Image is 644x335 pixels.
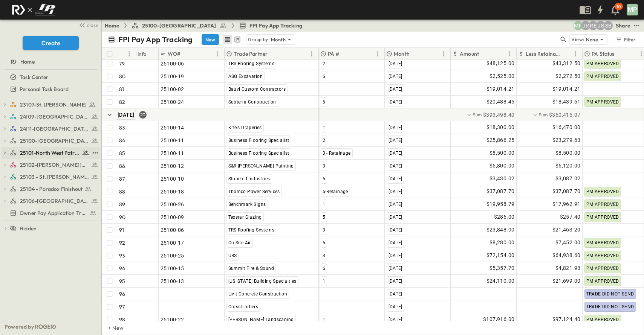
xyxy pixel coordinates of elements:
[552,123,581,132] span: $16,470.00
[117,48,136,60] div: #
[228,74,263,79] span: ASG Excavation
[161,137,184,144] span: 25100-11
[161,149,184,157] span: 25100-11
[323,317,325,322] span: 1
[389,253,402,258] span: [DATE]
[161,124,184,131] span: 25100-14
[161,201,184,208] span: 25100-26
[10,172,98,182] a: 25103 - St. [PERSON_NAME] Phase 2
[271,36,286,43] p: Month
[552,315,581,324] span: $97,124.40
[626,3,639,16] button: MP
[161,60,184,67] span: 25100-06
[539,111,548,118] p: Sum
[486,136,515,145] span: $25,866.25
[323,138,325,143] span: 2
[182,50,191,58] button: Sort
[119,303,125,311] p: 97
[161,239,184,247] span: 25100-17
[486,85,515,93] span: $19,014.21
[552,59,581,68] span: $43,312.50
[228,240,251,245] span: On-Site Air
[228,151,289,156] span: Business Flooring Specialist
[586,36,598,43] p: None
[505,49,514,58] button: Menu
[10,99,98,110] a: 23107-St. [PERSON_NAME]
[105,22,307,29] nav: breadcrumbs
[9,2,58,18] img: c8d7d1ed905e502e8f77bf7063faec64e13b34fdb1f2bdd94b0e311fc34f8000.png
[119,149,125,157] p: 85
[389,317,402,322] span: [DATE]
[249,22,302,29] span: FPI Pay App Tracking
[490,264,515,273] span: $5,357.70
[132,22,227,29] a: 25100-[GEOGRAPHIC_DATA]
[555,149,581,157] span: $8,500.00
[161,85,184,93] span: 25100-02
[526,50,561,58] p: Less Retainage Amount
[586,99,619,105] span: PM APPROVED
[161,175,184,183] span: 25100-10
[2,83,100,95] div: Personal Task Boardtest
[20,58,35,65] span: Home
[228,266,274,271] span: Summit Fire & Sound
[119,137,125,144] p: 84
[119,188,125,195] p: 88
[389,74,402,79] span: [DATE]
[323,163,325,169] span: 3
[10,160,98,170] a: 25102-Christ The Redeemer Anglican Church
[119,85,124,93] p: 81
[91,148,100,157] button: test
[2,99,100,111] div: 23107-St. [PERSON_NAME]test
[20,85,69,93] span: Personal Task Board
[596,21,605,30] div: Jesse Sullivan (jsullivan@fpibuilders.com)
[563,50,571,58] button: Sort
[119,162,125,170] p: 86
[87,21,98,29] span: close
[139,111,147,119] div: 20
[161,277,184,285] span: 25100-13
[20,113,89,120] span: 24109-St. Teresa of Calcutta Parish Hall
[119,290,125,298] p: 96
[228,87,286,92] span: Bauvi Custom Contractors
[2,111,100,123] div: 24109-St. Teresa of Calcutta Parish Halltest
[552,251,581,260] span: $64,938.60
[323,151,351,156] span: 3 - Retainage
[228,279,297,284] span: [US_STATE] Building Specialties
[486,123,515,132] span: $18,300.00
[571,35,584,44] p: View:
[552,200,581,209] span: $17,962.91
[10,148,89,158] a: 25101-North West Patrol Division
[323,266,325,271] span: 6
[586,317,619,322] span: PM APPROVED
[389,99,402,105] span: [DATE]
[486,277,515,285] span: $24,110.00
[20,149,80,157] span: 25101-North West Patrol Division
[168,50,181,58] p: WO#
[228,215,262,220] span: Texstar Glazing
[119,316,125,323] p: 98
[161,252,184,259] span: 25100-25
[323,253,325,258] span: 3
[604,21,613,30] div: Sterling Barnett (sterling@fpibuilders.com)
[473,111,482,118] p: Sum
[20,101,87,108] span: 23107-St. [PERSON_NAME]
[480,50,489,58] button: Sort
[202,34,219,45] button: New
[223,35,232,44] button: row view
[389,266,402,271] span: [DATE]
[213,49,222,58] button: Menu
[549,111,580,119] span: $360,415.07
[592,50,615,58] p: PA Status
[2,123,100,135] div: 24111-[GEOGRAPHIC_DATA]test
[494,213,515,221] span: $286.00
[552,85,581,93] span: $19,014.21
[389,215,402,220] span: [DATE]
[2,208,98,218] a: Owner Pay Application Tracking
[10,184,98,194] a: 25104 - Paradox Finishout
[20,209,86,217] span: Owner Pay Application Tracking
[120,50,128,58] button: Sort
[328,50,339,58] p: PA #
[228,176,270,181] span: Stonehill Industries
[555,72,581,81] span: $2,272.50
[161,162,184,170] span: 25100-12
